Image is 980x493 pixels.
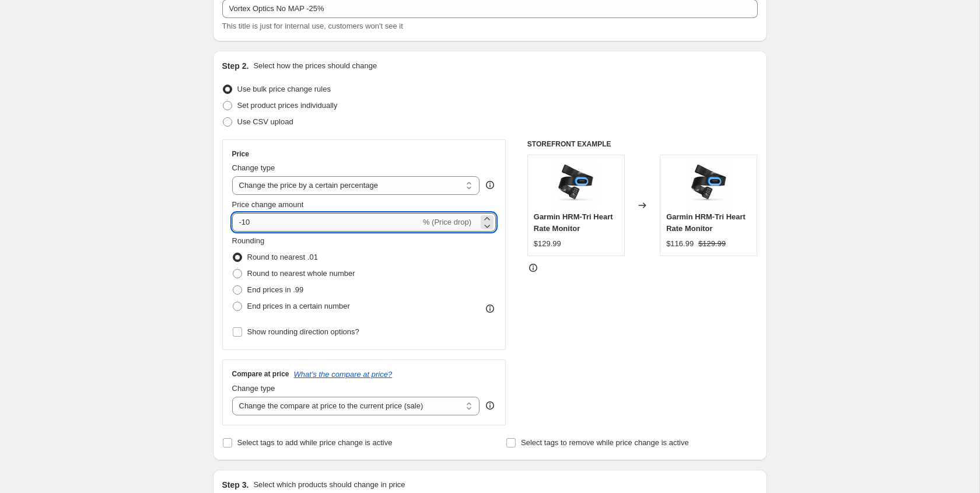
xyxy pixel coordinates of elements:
span: Select tags to remove while price change is active [521,438,689,447]
span: Rounding [232,236,265,245]
h2: Step 3. [222,479,249,491]
span: Price change amount [232,200,304,209]
div: $116.99 [666,238,694,250]
div: help [484,400,496,411]
span: Change type [232,384,275,393]
span: Use CSV upload [237,117,293,126]
span: Garmin HRM-Tri Heart Rate Monitor [534,212,613,233]
img: 010-10997-09_HR_7060.1_80x.jpg [552,161,599,208]
strike: $129.99 [698,238,726,250]
span: End prices in a certain number [247,302,350,310]
input: -15 [232,213,421,232]
p: Select which products should change in price [253,479,405,491]
span: End prices in .99 [247,285,304,294]
h3: Price [232,149,249,159]
span: Use bulk price change rules [237,85,331,93]
h3: Compare at price [232,369,289,379]
h6: STOREFRONT EXAMPLE [527,139,758,149]
span: Garmin HRM-Tri Heart Rate Monitor [666,212,745,233]
span: Round to nearest .01 [247,253,318,261]
span: % (Price drop) [423,218,471,226]
span: Set product prices individually [237,101,338,110]
span: Select tags to add while price change is active [237,438,393,447]
img: 010-10997-09_HR_7060.1_80x.jpg [685,161,732,208]
button: What's the compare at price? [294,370,393,379]
span: Show rounding direction options? [247,327,359,336]
div: $129.99 [534,238,561,250]
span: This title is just for internal use, customers won't see it [222,22,403,30]
span: Round to nearest whole number [247,269,355,278]
p: Select how the prices should change [253,60,377,72]
div: help [484,179,496,191]
span: Change type [232,163,275,172]
h2: Step 2. [222,60,249,72]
